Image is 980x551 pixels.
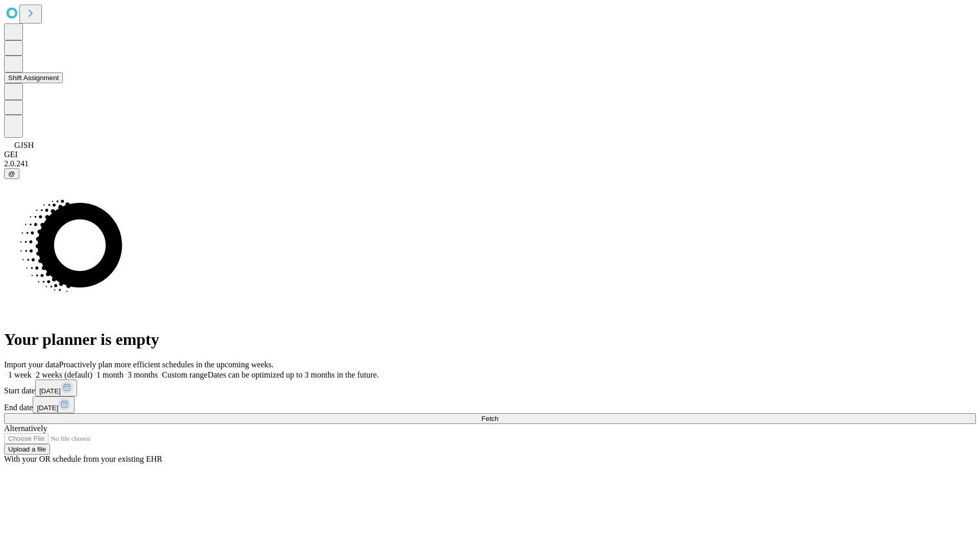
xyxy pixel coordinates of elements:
[59,360,274,369] span: Proactively plan more efficient schedules in the upcoming weeks.
[481,415,498,422] span: Fetch
[96,370,124,379] span: 1 month
[35,380,77,396] button: [DATE]
[4,444,50,455] button: Upload a file
[4,360,59,369] span: Import your data
[8,370,32,379] span: 1 week
[8,170,15,178] span: @
[4,330,976,349] h1: Your planner is empty
[4,159,976,168] div: 2.0.241
[4,168,19,179] button: @
[208,370,379,379] span: Dates can be optimized up to 3 months in the future.
[4,424,47,433] span: Alternatively
[37,404,58,412] span: [DATE]
[39,387,61,395] span: [DATE]
[4,455,162,463] span: With your OR schedule from your existing EHR
[36,370,92,379] span: 2 weeks (default)
[4,72,63,83] button: Shift Assignment
[14,141,34,149] span: GJSH
[128,370,158,379] span: 3 months
[4,380,976,396] div: Start date
[162,370,207,379] span: Custom range
[4,396,976,413] div: End date
[4,150,976,159] div: GEI
[4,413,976,424] button: Fetch
[33,396,75,413] button: [DATE]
